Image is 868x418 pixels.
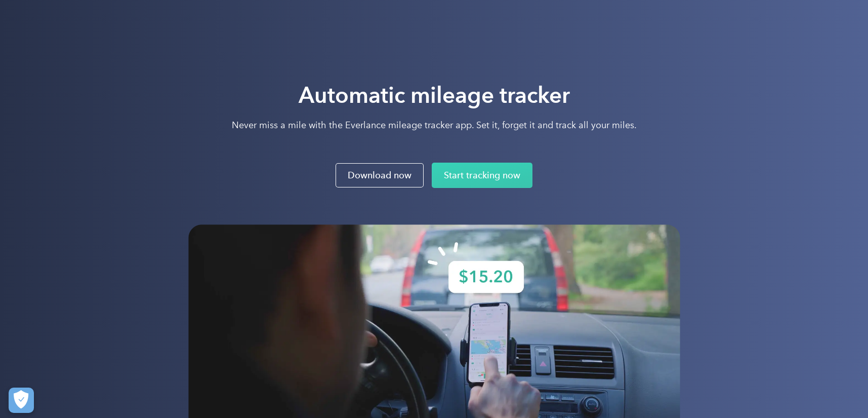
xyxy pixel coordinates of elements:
h1: Automatic mileage tracker [232,81,637,109]
button: Cookies Settings [9,388,34,413]
a: Start tracking now [432,163,532,188]
p: Never miss a mile with the Everlance mileage tracker app. Set it, forget it and track all your mi... [232,119,637,131]
a: Download now [336,163,424,187]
